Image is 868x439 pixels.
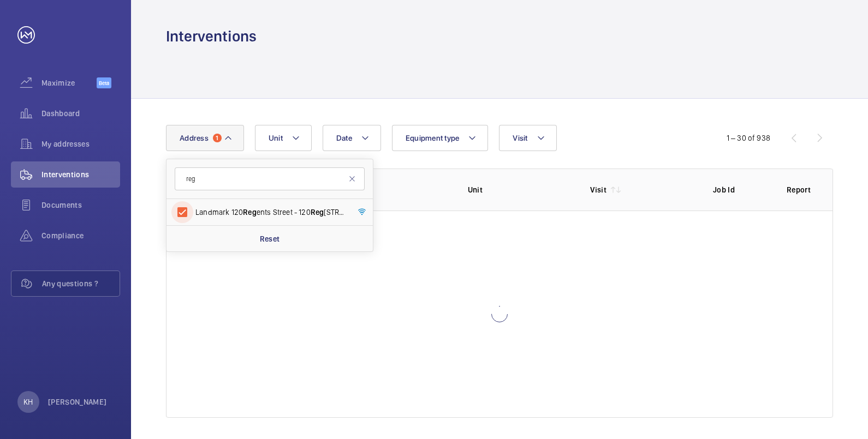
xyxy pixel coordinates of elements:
[323,125,381,151] button: Date
[166,125,244,151] button: Address1
[97,77,111,88] span: Beta
[175,167,365,190] input: Search by address
[499,125,556,151] button: Visit
[23,396,33,407] p: KH
[336,134,352,142] span: Date
[180,134,209,142] span: Address
[243,208,257,217] span: Reg
[406,134,460,142] span: Equipment type
[48,396,107,407] p: [PERSON_NAME]
[41,139,120,149] span: My addresses
[41,108,120,119] span: Dashboard
[41,200,120,211] span: Documents
[311,208,324,217] span: Reg
[345,184,450,195] p: Address
[166,26,257,46] h1: Interventions
[255,125,312,151] button: Unit
[41,230,120,241] span: Compliance
[468,184,573,195] p: Unit
[260,233,280,244] p: Reset
[713,184,769,195] p: Job Id
[590,184,607,195] p: Visit
[727,133,770,143] div: 1 – 30 of 938
[269,134,283,142] span: Unit
[787,184,811,195] p: Report
[41,77,97,88] span: Maximize
[213,134,222,142] span: 1
[42,278,120,289] span: Any questions ?
[392,125,489,151] button: Equipment type
[195,207,346,218] span: Landmark 120 ents Street - 120 [STREET_ADDRESS]
[41,169,120,180] span: Interventions
[513,134,527,142] span: Visit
